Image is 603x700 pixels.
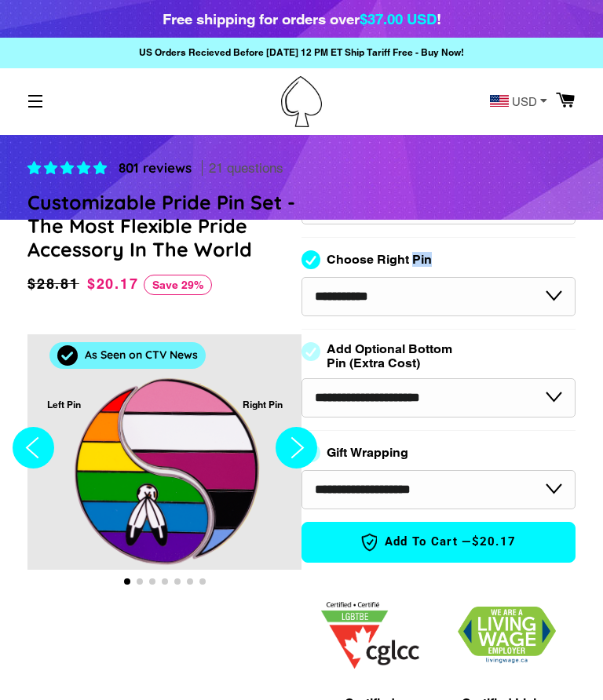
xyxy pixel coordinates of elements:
[27,334,301,570] div: 1 / 7
[87,275,139,292] span: $20.17
[458,607,556,664] img: 1706832627.png
[27,273,83,295] span: $28.81
[512,96,537,108] span: USD
[321,602,419,669] img: 1705457225.png
[8,311,59,591] button: Previous slide
[27,191,301,261] h1: Customizable Pride Pin Set - The Most Flexible Pride Accessory In The World
[163,8,441,30] div: Free shipping for orders over !
[281,76,322,127] img: Pin-Ace
[144,275,212,295] span: Save 29%
[360,10,437,27] span: $37.00 USD
[209,159,283,178] span: 21 questions
[27,160,111,176] span: 4.83 stars
[119,159,192,176] span: 801 reviews
[276,311,317,591] button: Next slide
